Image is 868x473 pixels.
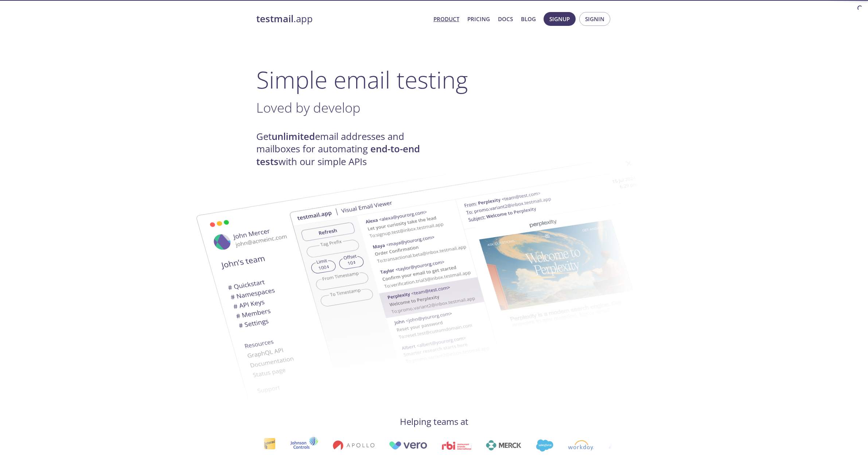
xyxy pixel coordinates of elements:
[521,14,536,24] a: Blog
[290,437,318,454] img: johnsoncontrols
[272,130,315,143] strong: unlimited
[389,441,427,450] img: vero
[498,14,513,24] a: Docs
[169,169,563,415] img: testmail-email-viewer
[256,130,434,168] h4: Get email addresses and mailboxes for automating with our simple APIs
[536,439,553,451] img: salesforce
[256,13,428,25] a: testmail.app
[256,142,420,168] strong: end-to-end tests
[332,440,374,450] img: apollo
[433,14,459,24] a: Product
[441,441,471,450] img: rbi
[467,14,490,24] a: Pricing
[549,14,570,24] span: Signup
[579,12,610,26] button: Signin
[256,12,293,25] strong: testmail
[544,12,576,26] button: Signup
[263,438,275,453] img: interac
[289,145,683,392] img: testmail-email-viewer
[568,440,593,450] img: workday
[256,98,361,117] span: Loved by develop
[256,66,612,94] h1: Simple email testing
[486,440,521,450] img: merck
[585,14,604,24] span: Signin
[256,416,612,427] h4: Helping teams at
